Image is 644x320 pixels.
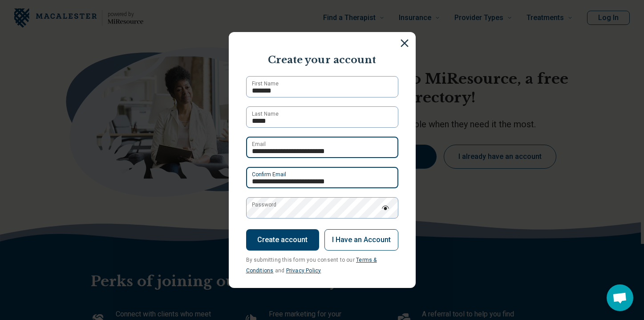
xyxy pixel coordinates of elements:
[238,53,407,67] p: Create your account
[286,267,321,274] a: Privacy Policy
[246,229,319,251] button: Create account
[252,110,279,118] label: Last Name
[252,170,286,178] label: Confirm Email
[252,80,279,88] label: First Name
[246,257,377,274] span: By submitting this form you consent to our and
[324,229,398,251] button: I Have an Account
[246,257,377,274] a: Terms & Conditions
[252,201,276,209] label: Password
[252,140,266,148] label: Email
[381,206,389,210] img: password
